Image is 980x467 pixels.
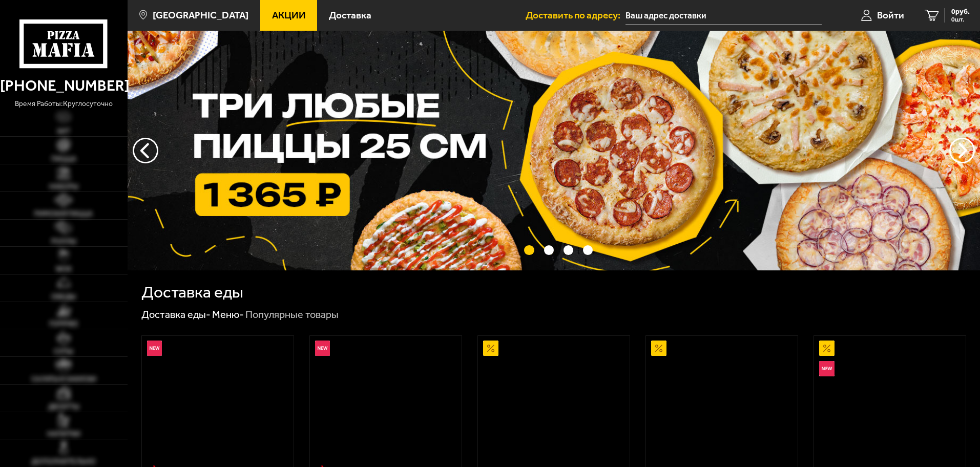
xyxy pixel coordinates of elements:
div: Популярные товары [245,308,339,322]
button: предыдущий [949,138,975,163]
span: [GEOGRAPHIC_DATA] [153,10,248,20]
a: Меню- [212,308,244,321]
a: Доставка еды- [141,308,211,321]
button: точки переключения [564,245,573,255]
span: Доставить по адресу: [526,10,625,20]
span: Пицца [51,156,76,163]
span: Напитки [47,431,80,438]
span: Акции [272,10,306,20]
button: следующий [133,138,158,163]
span: Роллы [51,238,76,245]
span: Супы [54,348,73,355]
span: Дополнительно [31,458,96,465]
img: Акционный [819,341,835,356]
span: Римская пицца [34,210,93,218]
span: Хит [57,128,70,135]
span: WOK [56,266,72,273]
img: Акционный [651,341,666,356]
span: Доставка [329,10,371,20]
img: Новинка [147,341,162,356]
span: 0 руб. [951,8,970,15]
span: Горячее [49,321,78,328]
span: 0 шт. [951,16,970,23]
span: Десерты [48,404,79,411]
span: Салаты и закуски [31,376,96,383]
h1: Доставка еды [141,284,243,301]
input: Ваш адрес доставки [625,6,822,25]
img: Новинка [819,361,835,376]
img: Новинка [315,341,330,356]
span: Войти [877,10,904,20]
span: Наборы [49,183,78,190]
button: точки переключения [524,245,534,255]
button: точки переключения [544,245,554,255]
button: точки переключения [583,245,593,255]
img: Акционный [483,341,498,356]
span: Обеды [51,293,76,301]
